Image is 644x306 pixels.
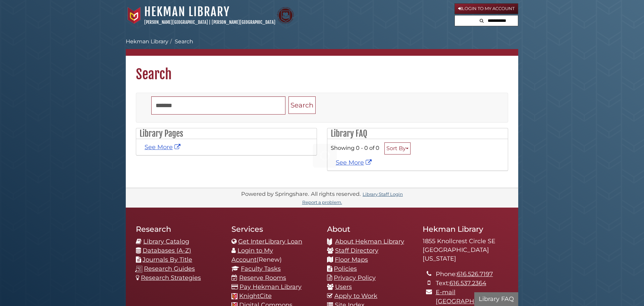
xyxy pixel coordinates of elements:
a: [PERSON_NAME][GEOGRAPHIC_DATA] [144,19,208,25]
a: E-mail [GEOGRAPHIC_DATA] [436,289,502,305]
a: Reserve Rooms [239,274,286,281]
a: Login to My Account [454,3,518,14]
img: Calvin favicon logo [231,293,237,299]
a: Research Guides [144,265,195,272]
a: Hekman Library [126,38,168,45]
button: Sort By [384,142,411,155]
h2: Hekman Library [423,224,508,234]
a: [PERSON_NAME][GEOGRAPHIC_DATA] [212,19,275,25]
a: Research Strategies [141,274,201,281]
button: Search [478,15,486,25]
img: Working... [320,150,330,161]
img: Calvin University [126,7,143,24]
a: Report a problem. [302,200,342,205]
a: Hekman Library [144,4,230,19]
a: About Hekman Library [335,238,404,245]
h2: Library FAQ [327,128,508,139]
span: | [209,19,211,25]
a: 616.526.7197 [457,270,493,278]
h2: Services [231,224,317,234]
li: Text: [436,279,508,288]
div: Powered by Springshare. [240,190,310,197]
img: Calvin Theological Seminary [277,7,294,24]
h1: Search [126,56,518,83]
h2: Research [136,224,221,234]
a: Privacy Policy [334,274,376,281]
nav: breadcrumb [126,38,518,56]
h2: Library Pages [136,128,317,139]
a: KnightCite [239,292,272,300]
button: Library FAQ [474,292,518,306]
a: See More [336,159,373,166]
a: Floor Maps [335,256,368,263]
h2: About [327,224,413,234]
a: Library Catalog [143,238,189,245]
li: Phone: [436,270,508,279]
a: Get InterLibrary Loan [238,238,302,245]
a: Library Staff Login [363,191,403,197]
a: Databases (A-Z) [143,247,191,254]
a: See More [145,143,182,151]
a: Login to My Account [231,247,273,263]
a: Pay Hekman Library [239,283,302,291]
div: All rights reserved. [310,190,362,197]
a: Faculty Tasks [241,265,281,272]
img: research-guides-icon-white_37x37.png [135,266,142,273]
address: 1855 Knollcrest Circle SE [GEOGRAPHIC_DATA][US_STATE] [423,237,508,263]
button: Search [288,96,316,114]
a: Staff Directory [335,247,378,254]
span: Showing 0 - 0 of 0 [331,144,379,151]
a: Apply to Work [334,292,377,300]
li: (Renew) [231,246,317,264]
i: Search [480,18,484,23]
a: Users [335,283,352,291]
a: 616.537.2364 [449,279,486,287]
a: Journals By Title [143,256,192,263]
a: Policies [334,265,357,272]
li: Search [168,38,193,46]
